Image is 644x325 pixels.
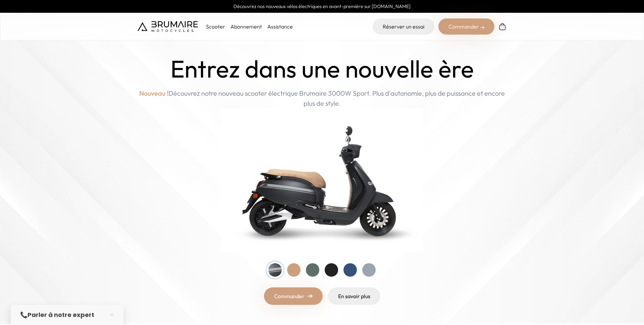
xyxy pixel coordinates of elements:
[328,287,380,305] a: En savoir plus
[307,294,313,298] img: right-arrow.png
[267,23,293,30] a: Assistance
[373,18,434,35] a: Réserver un essai
[498,22,506,31] img: Panier
[264,287,323,305] a: Commander
[230,23,262,30] a: Abonnement
[438,18,494,35] div: Commander
[480,26,484,30] img: right-arrow-2.png
[139,88,168,98] span: Nouveau !
[170,55,474,83] h1: Entrez dans une nouvelle ère
[138,88,506,108] p: Découvrez notre nouveau scooter électrique Brumaire 3000W Sport. Plus d'autonomie, plus de puissa...
[138,21,198,32] img: Brumaire Motocycles
[206,22,225,31] p: Scooter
